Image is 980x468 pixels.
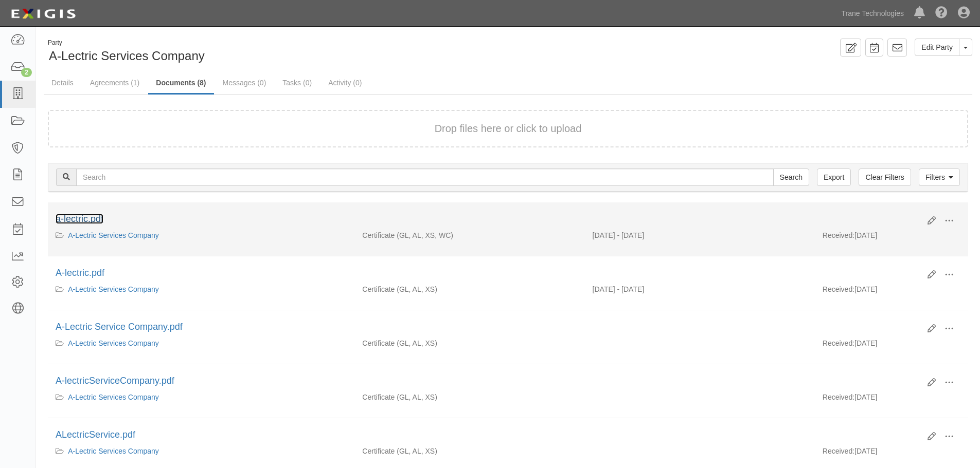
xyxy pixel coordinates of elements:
[68,285,159,293] a: A-Lectric Services Company
[823,446,854,456] p: Received:
[56,429,135,440] a: ALectricService.pdf
[435,121,582,136] button: Drop files here or click to upload
[836,3,909,24] a: Trane Technologies
[56,338,347,348] div: A-Lectric Services Company
[21,68,32,77] div: 2
[48,39,205,47] div: Party
[815,446,968,461] div: [DATE]
[815,230,968,246] div: [DATE]
[215,72,274,93] a: Messages (0)
[44,39,501,65] div: A-Lectric Services Company
[56,230,347,240] div: A-Lectric Services Company
[76,169,774,186] input: Search
[56,428,920,442] div: ALectricService.pdf
[68,393,159,401] a: A-Lectric Services Company
[56,284,347,294] div: A-Lectric Services Company
[773,169,809,186] input: Search
[817,169,851,186] a: Export
[915,39,959,56] a: Edit Party
[56,213,920,226] div: a-lectric.pdf
[82,72,147,93] a: Agreements (1)
[56,267,920,280] div: A-lectric.pdf
[56,321,920,334] div: A-Lectric Service Company.pdf
[44,72,81,93] a: Details
[815,338,968,353] div: [DATE]
[56,392,347,402] div: A-Lectric Services Company
[56,446,347,456] div: A-Lectric Services Company
[320,72,369,93] a: Activity (0)
[823,392,854,402] p: Received:
[49,49,205,63] span: A-Lectric Services Company
[8,5,79,23] img: logo-5460c22ac91f19d4615b14bd174203de0afe785f0fc80cf4dbbc73dc1793850b.png
[56,268,104,278] a: A-lectric.pdf
[585,230,815,240] div: Effective 01/01/2020 - Expiration 01/01/2021
[56,322,183,332] a: A-Lectric Service Company.pdf
[56,375,920,388] div: A-lectricServiceCompany.pdf
[935,7,948,20] i: Help Center - Complianz
[68,447,159,455] a: A-Lectric Services Company
[354,284,584,294] div: General Liability Auto Liability Excess/Umbrella Liability
[354,392,584,402] div: General Liability Auto Liability Excess/Umbrella Liability
[68,339,159,347] a: A-Lectric Services Company
[56,376,174,386] a: A-lectricServiceCompany.pdf
[275,72,319,93] a: Tasks (0)
[148,72,213,95] a: Documents (8)
[354,446,584,456] div: General Liability Auto Liability Excess/Umbrella Liability
[815,284,968,299] div: [DATE]
[823,230,854,240] p: Received:
[56,214,103,224] a: a-lectric.pdf
[815,392,968,407] div: [DATE]
[585,284,815,294] div: Effective 01/01/2020 - Expiration 01/01/2021
[859,169,911,186] a: Clear Filters
[919,169,960,186] a: Filters
[823,284,854,294] p: Received:
[68,231,159,239] a: A-Lectric Services Company
[823,338,854,348] p: Received:
[354,338,584,348] div: General Liability Auto Liability Excess/Umbrella Liability
[354,230,584,240] div: General Liability Auto Liability Excess/Umbrella Liability Workers Compensation/Employers Liability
